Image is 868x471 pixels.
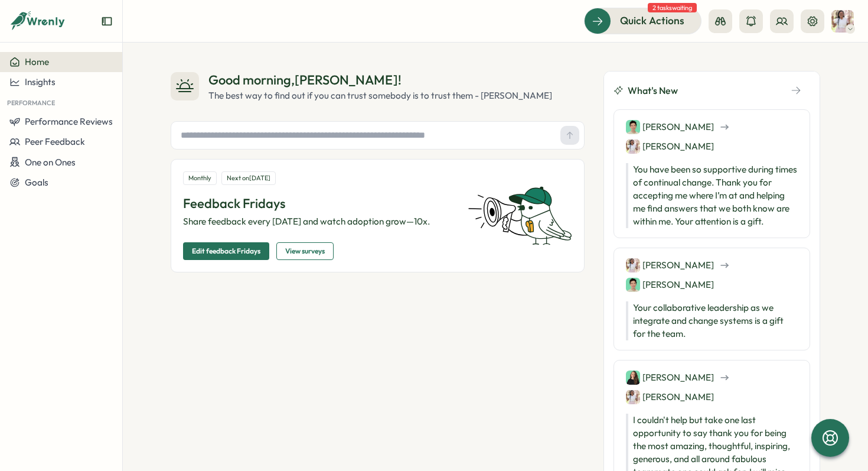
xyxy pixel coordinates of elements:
[626,163,798,228] p: You have been so supportive during times of continual change. Thank you for accepting me where I’...
[584,8,701,34] button: Quick Actions
[208,89,552,102] div: The best way to find out if you can trust somebody is to trust them - [PERSON_NAME]
[183,215,453,228] p: Share feedback every [DATE] and watch adoption grow—10x.
[25,157,76,168] span: One on Ones
[620,13,684,28] span: Quick Actions
[626,390,640,404] img: Alicia Agnew
[25,136,85,147] span: Peer Feedback
[626,389,714,404] div: [PERSON_NAME]
[25,177,48,188] span: Goals
[626,120,640,134] img: Matthew Faden
[25,116,113,127] span: Performance Reviews
[285,243,325,259] span: View surveys
[221,171,276,185] div: Next on [DATE]
[25,76,56,87] span: Insights
[101,15,113,27] button: Expand sidebar
[626,301,798,340] p: Your collaborative leadership as we integrate and change systems is a gift for the team.
[183,171,217,185] div: Monthly
[276,242,334,260] button: View surveys
[626,258,640,272] img: Alicia Agnew
[626,119,714,134] div: [PERSON_NAME]
[831,10,854,33] img: Alicia Agnew
[626,370,714,385] div: [PERSON_NAME]
[183,194,453,213] p: Feedback Fridays
[626,277,714,292] div: [PERSON_NAME]
[628,83,678,98] span: What's New
[183,242,269,260] button: Edit feedback Fridays
[626,139,714,154] div: [PERSON_NAME]
[626,278,640,292] img: Matthew Faden
[626,371,640,385] img: Jennifer Bisser
[208,71,552,89] div: Good morning , [PERSON_NAME] !
[648,3,697,12] span: 2 tasks waiting
[192,243,260,259] span: Edit feedback Fridays
[626,139,640,154] img: Alicia Agnew
[25,56,49,67] span: Home
[626,258,714,272] div: [PERSON_NAME]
